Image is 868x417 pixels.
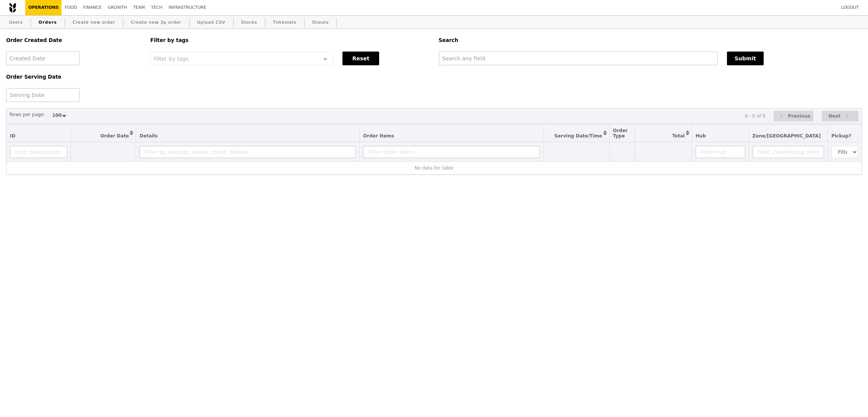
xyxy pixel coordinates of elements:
[828,112,840,121] span: Next
[270,16,299,29] a: Timeslots
[238,16,260,29] a: Stocks
[128,16,185,29] a: Create new 3p order
[831,133,851,139] span: Pickup?
[6,88,79,102] input: Serving Date
[613,128,628,139] span: Order Type
[439,37,862,43] h5: Search
[363,133,394,139] span: Order Items
[822,111,858,122] button: Next
[727,52,764,65] button: Submit
[154,55,188,62] span: Filter by tags
[150,37,429,43] h5: Filter by tags
[10,146,67,158] input: ID or Salesperson name
[753,133,821,139] span: Zone/[GEOGRAPHIC_DATA]
[439,52,718,65] input: Search any field
[9,3,16,13] img: Grain logo
[6,52,79,65] input: Created Date
[696,146,745,158] input: Filter Hub
[774,111,813,122] button: Previous
[36,16,60,29] a: Orders
[70,16,118,29] a: Create new order
[6,16,26,29] a: Users
[10,133,15,139] span: ID
[342,52,379,65] button: Reset
[788,112,811,121] span: Previous
[194,16,229,29] a: Upload CSV
[6,37,141,43] h5: Order Created Date
[140,146,356,158] input: Filter by Address, Name, Email, Mobile
[10,165,858,171] div: No data for table
[6,74,141,80] h5: Order Serving Date
[363,146,540,158] input: Filter Order Items
[753,146,824,158] input: Filter Zone/Pickup Point
[10,111,45,118] label: Rows per page:
[140,133,157,139] span: Details
[696,133,706,139] span: Hub
[309,16,332,29] a: Shouts
[745,113,765,119] div: 0 - 0 of 0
